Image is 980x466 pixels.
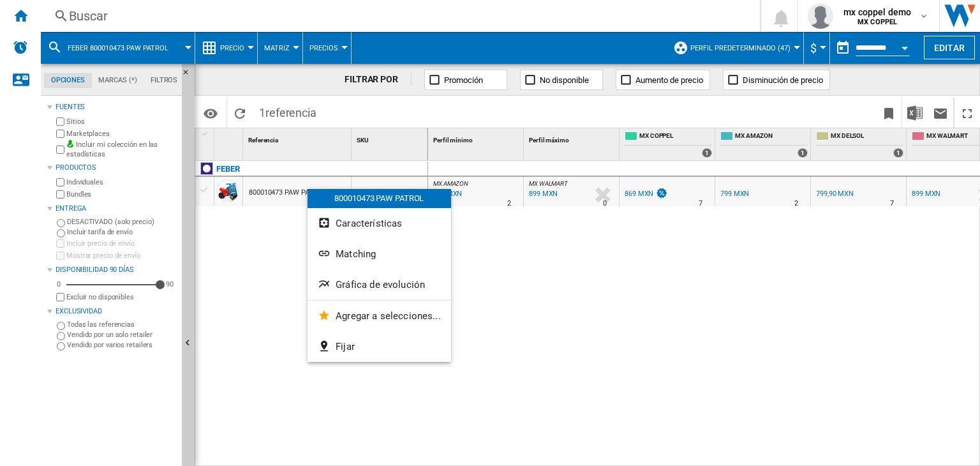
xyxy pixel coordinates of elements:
[308,208,451,239] button: Características
[336,218,402,229] span: Características
[336,341,355,352] span: Fijar
[308,301,451,331] button: Agregar a selecciones...
[336,248,376,260] span: Matching
[308,331,451,362] button: Fijar...
[308,239,451,269] button: Matching
[336,279,425,290] span: Gráfica de evolución
[308,269,451,300] button: Gráfica de evolución
[336,310,441,322] span: Agregar a selecciones...
[308,189,451,208] div: 800010473 PAW PATROL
